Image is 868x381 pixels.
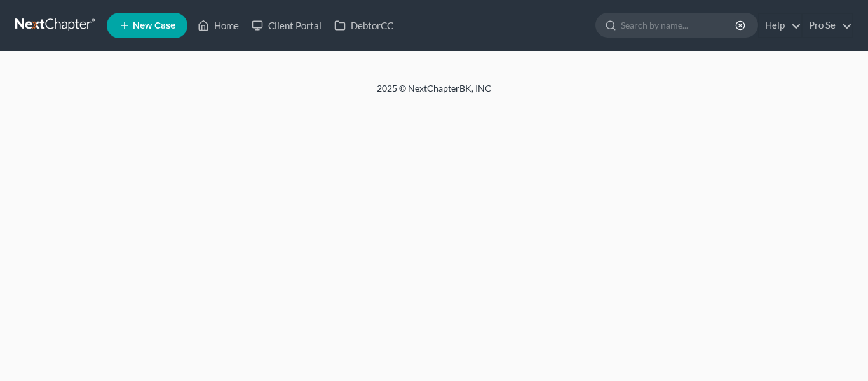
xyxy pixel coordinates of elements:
span: New Case [133,21,175,31]
a: DebtorCC [328,14,400,37]
a: Client Portal [245,14,328,37]
a: Help [759,14,801,37]
div: 2025 © NextChapterBK, INC [72,82,796,105]
a: Home [191,14,245,37]
input: Search by name... [621,13,737,37]
a: Pro Se [803,14,852,37]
